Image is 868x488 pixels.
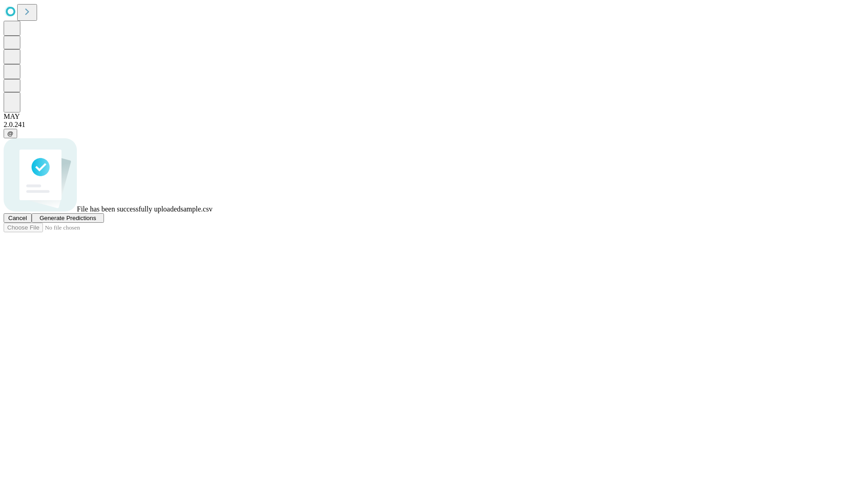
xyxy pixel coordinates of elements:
span: sample.csv [180,205,212,213]
span: File has been successfully uploaded [77,205,180,213]
div: MAY [4,113,864,121]
span: Generate Predictions [39,215,96,221]
div: 2.0.241 [4,121,864,129]
span: @ [7,130,14,137]
button: @ [4,129,17,138]
span: Cancel [8,215,27,221]
button: Cancel [4,213,32,223]
button: Generate Predictions [32,213,104,223]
